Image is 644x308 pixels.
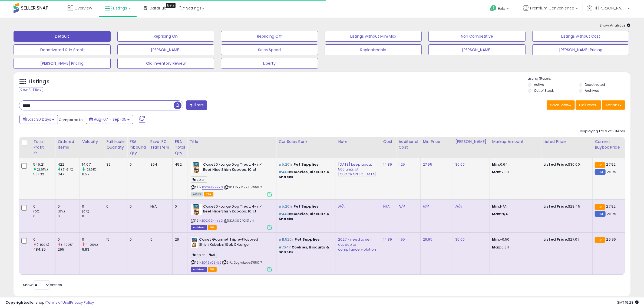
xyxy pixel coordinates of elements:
[398,204,405,209] a: N/A
[594,5,626,11] span: Hi [PERSON_NAME]
[543,204,568,209] b: Listed Price:
[82,172,104,177] div: 11.57
[492,211,501,217] strong: Max:
[33,172,55,177] div: 531.32
[534,88,554,93] label: Out of Stock
[82,214,104,219] div: 0
[175,162,183,167] div: 492
[606,204,616,209] span: 27.92
[547,100,575,110] button: Save View
[595,237,605,243] small: FBA
[383,237,392,242] a: 14.89
[532,44,629,55] button: [PERSON_NAME] Pricing
[33,162,55,167] div: 545.21
[191,176,207,183] span: replen
[279,245,329,255] span: Cookies, Biscuits & Snacks
[175,237,183,242] div: 26
[85,243,98,247] small: (-100%)
[532,31,629,42] button: Listings without Cost
[607,211,616,217] span: 23.75
[279,211,289,217] span: #443
[224,218,254,223] span: | SKU: X0040IG1UH
[455,162,465,167] a: 30.00
[279,162,332,167] p: in
[82,209,90,214] small: (0%)
[595,204,605,210] small: FBA
[279,204,332,209] p: in
[595,169,605,175] small: FBM
[46,300,69,305] a: Terms of Use
[150,162,169,167] div: 364
[208,225,217,230] span: FBA
[595,211,605,217] small: FBM
[398,237,405,242] a: 1.95
[455,204,462,209] a: N/A
[295,237,320,242] span: Pet Supplies
[202,218,223,223] a: B0CG2NHYYG
[59,117,84,122] span: Compared to:
[166,3,176,8] div: Tooltip anchor
[279,245,289,250] span: #764
[58,247,80,252] div: 295
[279,212,332,221] p: in
[58,214,80,219] div: 0
[398,162,405,167] a: 1.25
[150,5,167,11] span: DataHub
[150,139,170,150] div: Rsvd. FC Transfers
[428,31,526,42] button: Non Competitive
[202,185,223,190] a: B0CG2NHYYG
[492,245,537,250] p: 6.34
[222,260,262,265] span: | SKU: DogKabobsB1551717
[130,139,146,156] div: FBA inbound Qty
[224,185,262,189] span: | SKU: DogKabobs1551717
[221,44,318,55] button: Sales Speed
[14,31,111,42] button: Default
[543,204,588,209] div: $28.45
[82,204,104,209] div: 0
[338,237,376,252] a: 2027 - need to sell out due to compliance violation
[19,87,43,92] div: Clear All Filters
[202,260,221,265] a: B07SYC5HJS
[33,204,55,209] div: 0
[543,162,568,167] b: Listed Price:
[175,204,183,209] div: 0
[428,44,526,55] button: [PERSON_NAME]
[530,5,574,11] span: Premium Convenience
[279,139,333,145] div: Cur Sales Rank
[492,212,537,217] p: N/A
[5,300,94,305] div: seller snap | |
[58,204,80,209] div: 0
[106,237,123,242] div: 15
[70,300,94,305] a: Privacy Policy
[61,243,74,247] small: (-100%)
[543,237,588,242] div: $27.07
[602,100,625,110] button: Actions
[203,204,269,215] b: Cadet X-Large Dog Treat, 4-in-1 Beef Hide Shish Kabobs, 10 ct
[279,169,289,175] span: #443
[587,5,630,18] a: Hi [PERSON_NAME]
[199,237,265,248] b: Cadet Gourmet Triple-Flavored Shish Kabobs 10pk X-Large
[528,76,630,81] p: Listing States:
[191,237,198,248] img: 41cs2MI6U0L._SL40_.jpg
[74,5,92,11] span: Overview
[279,237,332,242] p: in
[492,162,500,167] strong: Min:
[338,204,345,209] a: N/A
[607,169,616,175] span: 23.75
[585,88,600,93] label: Archived
[58,209,65,214] small: (0%)
[82,162,104,167] div: 14.07
[191,162,272,196] div: ASIN:
[492,204,500,209] strong: Min:
[338,139,379,145] div: Note
[492,169,501,175] strong: Max:
[455,139,487,145] div: [PERSON_NAME]
[86,115,133,124] button: Aug-07 - Sep-05
[5,300,25,305] strong: Copyright
[191,192,203,196] span: All listings currently available for purchase on Amazon
[94,117,126,122] span: Aug-07 - Sep-05
[606,237,616,242] span: 26.96
[106,162,123,167] div: 39
[576,100,601,110] button: Columns
[398,139,418,150] div: Additional Cost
